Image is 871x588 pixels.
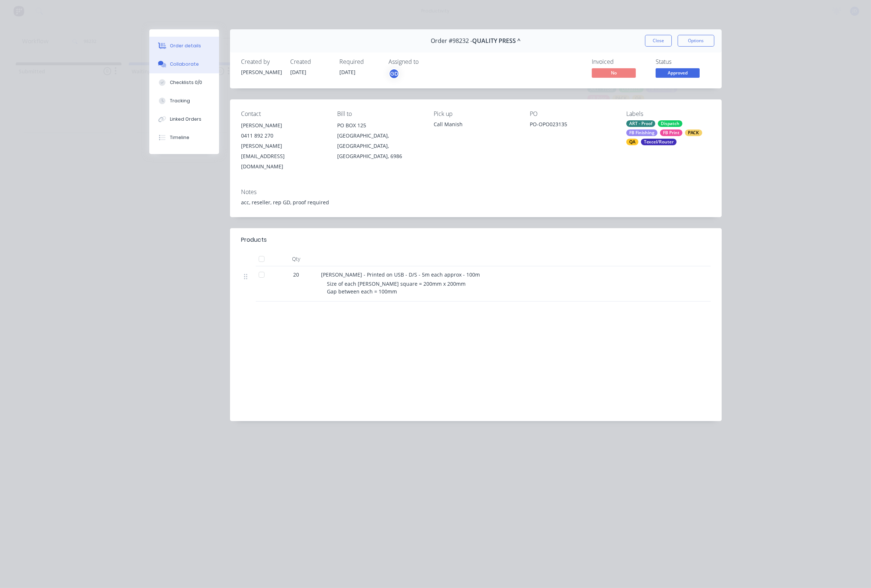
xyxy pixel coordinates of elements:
button: Order details [149,37,219,55]
div: Created [290,58,331,65]
div: [PERSON_NAME]0411 892 270[PERSON_NAME][EMAIL_ADDRESS][DOMAIN_NAME] [241,120,325,172]
div: ART - Proof [626,120,655,127]
div: Texcel/Router [641,139,677,145]
div: FB Finishing [626,129,657,136]
div: Created by [241,58,281,65]
div: [PERSON_NAME][EMAIL_ADDRESS][DOMAIN_NAME] [241,141,325,172]
div: Invoiced [592,58,647,65]
div: [PERSON_NAME] [241,68,281,76]
div: QA [626,139,638,145]
div: Assigned to [389,58,462,65]
div: Timeline [170,134,189,141]
button: Checklists 0/0 [149,73,219,92]
span: Size of each [PERSON_NAME] square = 200mm x 200mm Gap between each = 100mm [327,280,467,295]
div: Order details [170,43,201,49]
div: PACK [685,129,702,136]
div: PO BOX 125[GEOGRAPHIC_DATA], [GEOGRAPHIC_DATA], [GEOGRAPHIC_DATA], 6986 [337,120,422,161]
button: Options [678,35,714,47]
span: QUALITY PRESS ^ [473,37,521,44]
div: Linked Orders [170,116,201,123]
div: Bill to [337,110,422,117]
div: Collaborate [170,61,199,67]
span: Order #98232 - [431,37,473,44]
span: [DATE] [290,69,306,76]
div: 0411 892 270 [241,131,325,141]
div: Contact [241,110,325,117]
span: No [592,68,636,77]
div: acc, reseller, rep GD, proof required [241,198,711,206]
button: Approved [656,68,700,79]
span: Approved [656,68,700,77]
div: [PERSON_NAME] [241,120,325,131]
div: Dispatch [658,120,682,127]
div: Pick up [434,110,518,117]
span: [PERSON_NAME] - Printed on USB - D/S - 5m each approx - 100m [321,271,480,278]
button: GD [389,68,400,79]
span: 20 [293,271,299,278]
div: PO-OPO023135 [530,120,614,131]
div: Labels [626,110,711,117]
button: Linked Orders [149,110,219,128]
div: PO BOX 125 [337,120,422,131]
div: Notes [241,189,711,196]
div: Status [656,58,711,65]
div: PO [530,110,614,117]
div: Call Manish [434,120,518,128]
div: [GEOGRAPHIC_DATA], [GEOGRAPHIC_DATA], [GEOGRAPHIC_DATA], 6986 [337,131,422,161]
span: [DATE] [339,69,356,76]
button: Collaborate [149,55,219,73]
button: Close [645,35,672,47]
div: Qty [274,252,318,266]
button: Timeline [149,128,219,147]
div: Tracking [170,98,190,104]
div: Checklists 0/0 [170,79,202,86]
div: Required [339,58,380,65]
div: FB Print [660,129,682,136]
div: Products [241,235,267,244]
button: Tracking [149,92,219,110]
